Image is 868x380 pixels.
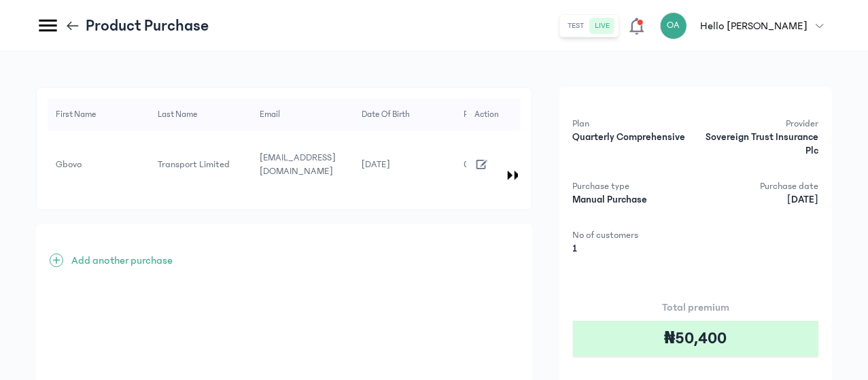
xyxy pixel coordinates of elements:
span: Transport Limited [158,159,230,170]
p: Total premium [573,299,818,315]
p: 1 [573,242,692,256]
td: First Name [48,99,150,131]
button: OAHello [PERSON_NAME] [660,12,832,39]
td: Date of Birth [353,99,455,131]
p: Provider [699,117,818,131]
button: test [563,18,590,34]
span: + [50,254,63,267]
button: live [590,18,616,34]
p: No of customers [573,228,692,242]
p: Plan [573,117,692,131]
p: Manual Purchase [573,193,692,207]
span: Gbovo [56,159,82,170]
td: Last Name [150,99,251,131]
td: Action [466,99,521,131]
button: +Add another purchase [50,252,173,269]
td: Email [251,99,353,131]
td: Phone Number [455,99,557,131]
p: Quarterly Comprehensive [573,131,692,144]
p: Add another purchase [71,252,173,269]
span: [EMAIL_ADDRESS][DOMAIN_NAME] [260,152,336,177]
span: 08147051671 [464,159,518,170]
td: [DATE] [353,131,455,198]
div: OA [660,12,687,39]
p: Product Purchase [86,15,209,37]
p: Hello [PERSON_NAME] [701,18,808,34]
p: [DATE] [699,193,818,207]
p: Purchase date [699,179,818,193]
p: Purchase type [573,179,692,193]
div: ₦50,400 [573,321,818,356]
p: Sovereign Trust Insurance Plc [699,131,818,158]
